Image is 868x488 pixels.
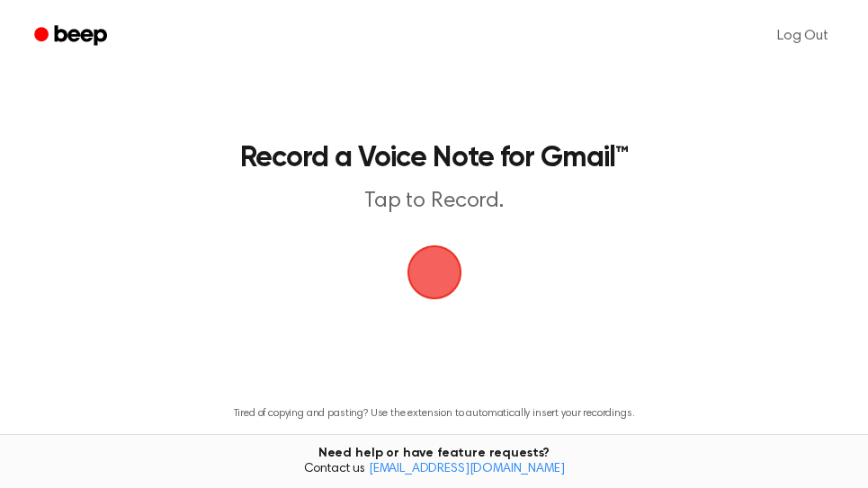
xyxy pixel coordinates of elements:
[407,245,461,299] img: Beep Logo
[22,19,123,54] a: Beep
[234,407,635,421] p: Tired of copying and pasting? Use the extension to automatically insert your recordings.
[369,463,565,475] a: [EMAIL_ADDRESS][DOMAIN_NAME]
[194,144,674,173] h1: Record a Voice Note for Gmail™
[759,14,846,58] a: Log Out
[194,187,674,217] p: Tap to Record.
[11,462,857,478] span: Contact us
